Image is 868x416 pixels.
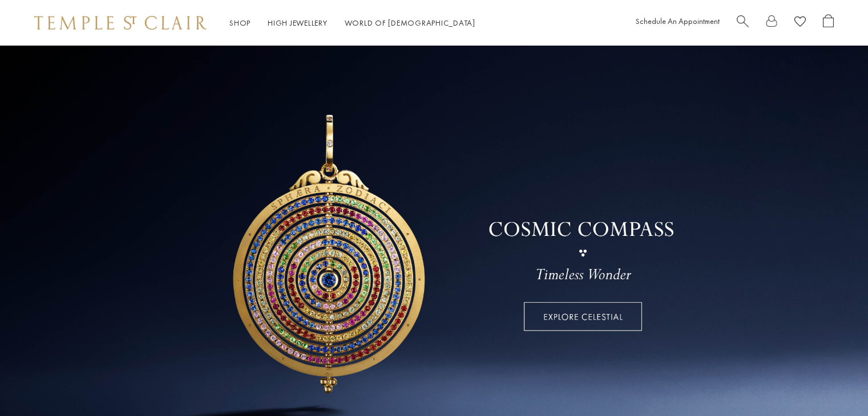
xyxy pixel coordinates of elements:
[268,18,328,28] a: High JewelleryHigh Jewellery
[34,16,207,30] img: Temple St. Clair
[794,14,806,32] a: View Wishlist
[811,362,857,405] iframe: Gorgias live chat messenger
[636,16,720,26] a: Schedule An Appointment
[229,18,251,28] a: ShopShop
[823,14,834,32] a: Open Shopping Bag
[345,18,475,28] a: World of [DEMOGRAPHIC_DATA]World of [DEMOGRAPHIC_DATA]
[737,14,749,32] a: Search
[229,16,475,30] nav: Main navigation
